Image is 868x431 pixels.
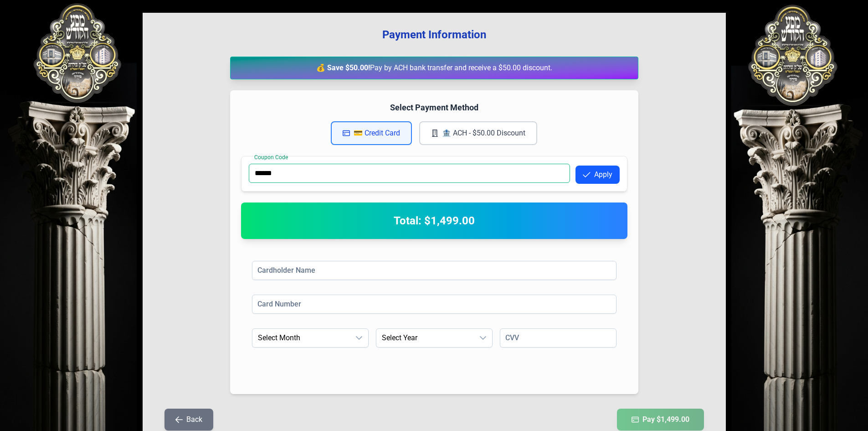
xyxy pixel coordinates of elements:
[575,166,620,184] button: Apply
[241,101,627,114] h4: Select Payment Method
[617,409,704,431] button: Pay $1,499.00
[252,329,350,347] span: Select Month
[252,213,616,228] h2: Total: $1,499.00
[350,329,368,347] div: dropdown trigger
[331,121,412,145] button: 💳 Credit Card
[157,27,711,42] h3: Payment Information
[316,63,370,72] strong: 💰 Save $50.00!
[376,329,474,347] span: Select Year
[230,57,638,79] div: Pay by ACH bank transfer and receive a $50.00 discount.
[419,121,537,145] button: 🏦 ACH - $50.00 Discount
[474,329,492,347] div: dropdown trigger
[164,409,213,431] button: Back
